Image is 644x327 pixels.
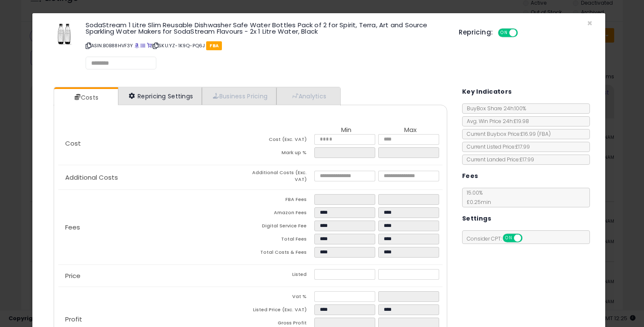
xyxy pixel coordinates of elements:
[587,17,592,29] span: ×
[58,316,250,323] p: Profit
[276,87,339,105] a: Analytics
[250,147,314,161] td: Mark up %
[250,207,314,221] td: Amazon Fees
[520,130,551,138] span: £16.99
[250,247,314,260] td: Total Costs & Fees
[459,29,493,36] h5: Repricing:
[463,198,491,206] span: £0.25 min
[58,140,250,147] p: Cost
[206,41,222,50] span: FBA
[58,174,250,181] p: Additional Costs
[463,235,534,242] span: Consider CPT:
[202,87,276,105] a: Business Pricing
[250,134,314,147] td: Cost (Exc. VAT)
[314,126,378,134] th: Min
[463,105,526,112] span: BuyBox Share 24h: 100%
[521,235,535,242] span: OFF
[463,189,491,206] span: 15.00 %
[250,291,314,304] td: Vat %
[463,156,534,163] span: Current Landed Price: £17.99
[250,304,314,318] td: Listed Price (Exc. VAT)
[462,171,478,181] h5: Fees
[250,221,314,234] td: Digital Service Fee
[517,29,530,37] span: OFF
[250,169,314,185] td: Additional Costs (Exc. VAT)
[463,118,529,125] span: Avg. Win Price 24h: £19.98
[86,22,446,34] h3: SodaStream 1 Litre Slim Reusable Dishwasher Safe Water Bottles Pack of 2 for Spirit, Terra, Art a...
[147,42,152,49] a: Your listing only
[378,126,442,134] th: Max
[58,272,250,279] p: Price
[537,130,551,138] span: ( FBA )
[503,235,514,242] span: ON
[58,224,250,231] p: Fees
[135,42,139,49] a: BuyBox page
[463,130,551,138] span: Current Buybox Price:
[250,234,314,247] td: Total Fees
[463,143,530,150] span: Current Listed Price: £17.99
[499,29,510,37] span: ON
[250,194,314,207] td: FBA Fees
[86,39,446,52] p: ASIN: B0B88HVF3Y | SKU: YZ-1K9Q-PQ6J
[54,89,117,106] a: Costs
[141,42,145,49] a: All offer listings
[250,269,314,282] td: Listed
[462,213,491,224] h5: Settings
[462,86,512,97] h5: Key Indicators
[52,22,77,47] img: 41ppKYOR9vL._SL60_.jpg
[118,87,202,105] a: Repricing Settings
